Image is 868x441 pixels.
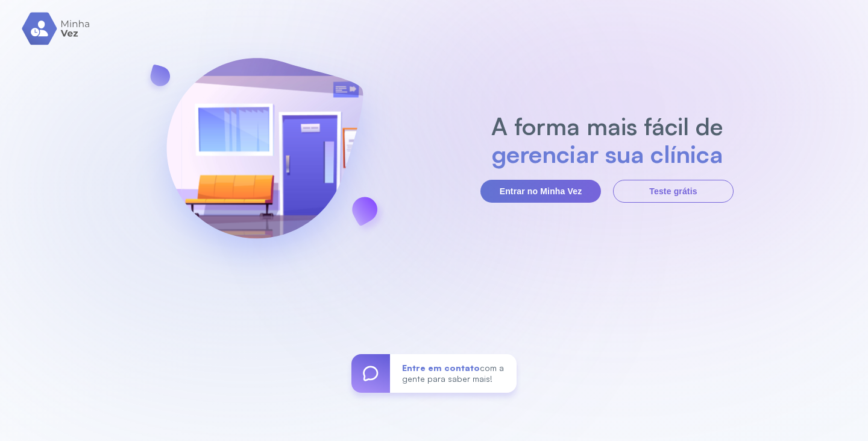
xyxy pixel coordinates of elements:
[485,140,729,168] h2: gerenciar sua clínica
[390,354,517,393] div: com a gente para saber mais!
[22,12,91,45] img: logo.svg
[402,363,480,373] span: Entre em contato
[134,26,395,288] img: banner-login.svg
[351,354,517,393] a: Entre em contatocom a gente para saber mais!
[485,112,729,140] h2: A forma mais fácil de
[480,180,601,203] button: Entrar no Minha Vez
[613,180,734,203] button: Teste grátis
